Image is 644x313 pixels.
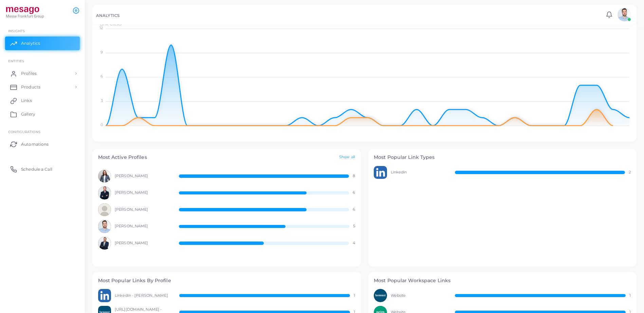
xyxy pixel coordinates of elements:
[391,170,447,175] span: Linkedin
[5,107,80,121] a: Gallery
[5,67,80,80] a: Profiles
[618,8,631,21] img: avatar
[5,162,80,176] a: Schedule a Call
[374,289,387,302] img: avatar
[98,186,111,200] img: avatar
[115,241,171,246] span: [PERSON_NAME]
[615,8,633,21] a: avatar
[5,94,80,107] a: Links
[98,220,111,233] img: avatar
[96,13,119,18] h5: ANALYTICS
[391,293,448,298] span: Website
[21,70,37,77] span: Profiles
[374,166,387,179] img: avatar
[98,203,111,216] img: avatar
[5,37,80,50] a: Analytics
[100,123,103,127] tspan: 0
[98,237,111,250] img: avatar
[21,166,52,172] span: Schedule a Call
[629,293,631,298] span: 1
[629,170,631,175] span: 2
[98,154,147,160] h4: Most Active Profiles
[353,241,355,246] span: 4
[100,98,103,103] tspan: 3
[115,207,171,212] span: [PERSON_NAME]
[5,137,80,151] a: Automations
[98,278,355,284] h4: Most Popular Links By Profile
[100,74,103,79] tspan: 6
[21,84,40,90] span: Products
[21,141,49,147] span: Automations
[374,154,631,160] h4: Most Popular Link Types
[99,26,103,30] tspan: 12
[98,289,111,302] img: avatar
[353,224,355,229] span: 5
[374,278,631,284] h4: Most Popular Workspace Links
[8,29,25,33] span: INSIGHTS
[115,224,171,229] span: [PERSON_NAME]
[5,80,80,94] a: Products
[115,293,172,298] span: Linkedin - [PERSON_NAME]
[21,111,35,117] span: Gallery
[8,130,40,134] span: Configurations
[8,59,24,63] span: ENTITIES
[21,40,40,46] span: Analytics
[115,190,171,195] span: [PERSON_NAME]
[98,170,111,183] img: avatar
[115,173,171,179] span: [PERSON_NAME]
[100,50,103,55] tspan: 9
[354,293,355,298] span: 1
[353,190,355,195] span: 6
[6,6,44,19] img: logo
[339,154,355,160] a: Show all
[21,98,32,104] span: Links
[353,207,355,212] span: 6
[353,173,355,179] span: 8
